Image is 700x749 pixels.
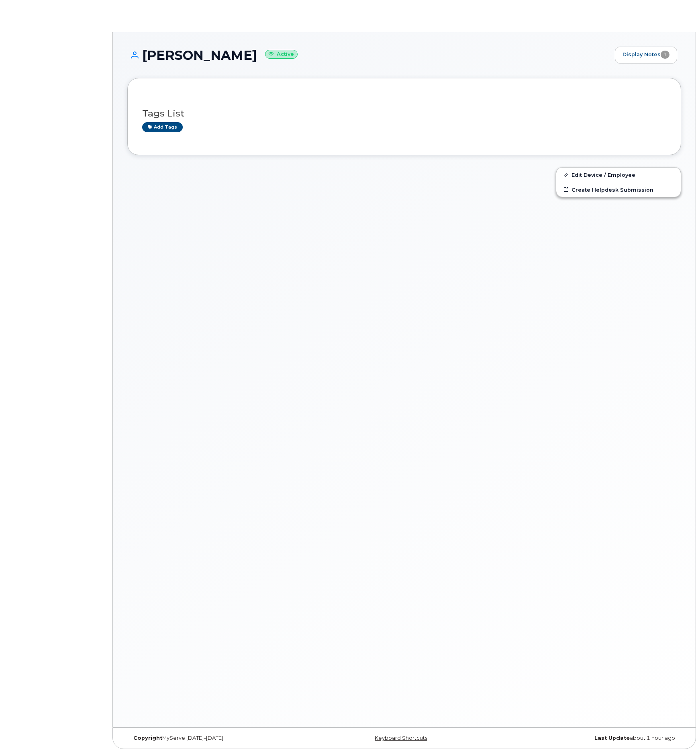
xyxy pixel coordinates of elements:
a: Add tags [142,122,183,132]
div: MyServe [DATE]–[DATE] [127,735,312,741]
a: Create Helpdesk Submission [556,182,681,197]
div: about 1 hour ago [496,735,681,741]
h3: Tags List [142,108,666,119]
a: Keyboard Shortcuts [375,735,427,741]
a: Display Notes1 [615,47,677,63]
h1: [PERSON_NAME] [127,48,611,62]
small: Active [265,50,298,59]
span: 1 [661,51,669,59]
strong: Copyright [133,735,162,741]
strong: Last Update [594,735,630,741]
a: Edit Device / Employee [556,168,681,182]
